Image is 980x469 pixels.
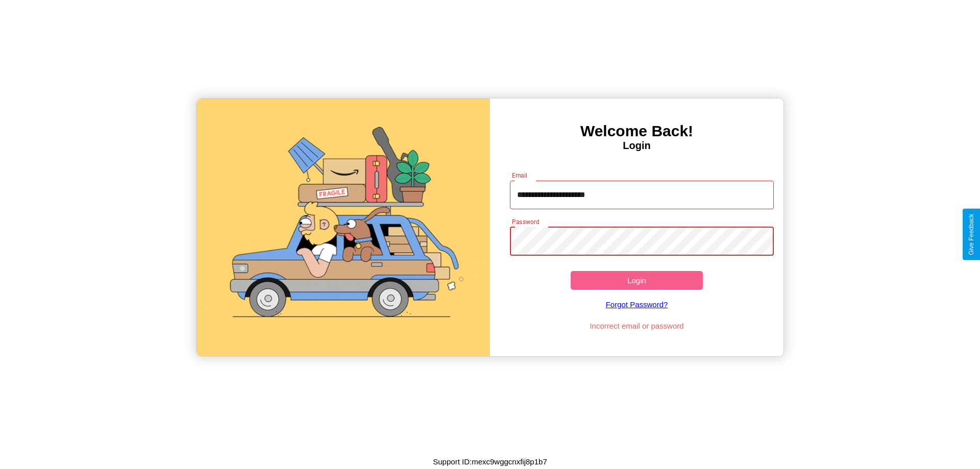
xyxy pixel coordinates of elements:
[490,122,783,140] h3: Welcome Back!
[433,455,547,468] p: Support ID: mexc9wggcnxfij8p1b7
[571,271,703,290] button: Login
[512,217,539,226] label: Password
[512,171,528,180] label: Email
[505,319,769,333] p: Incorrect email or password
[490,140,783,152] h4: Login
[968,214,975,255] div: Give Feedback
[505,290,769,319] a: Forgot Password?
[197,98,490,356] img: gif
